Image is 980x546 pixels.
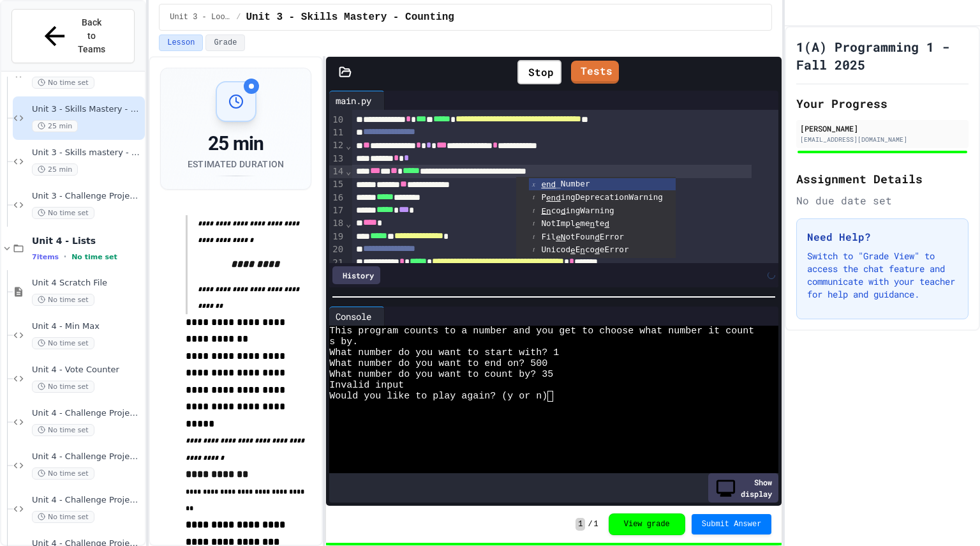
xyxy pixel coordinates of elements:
[329,204,345,217] div: 17
[329,326,754,337] span: This program counts to a number and you get to choose what number it count
[64,252,66,262] span: •
[329,165,345,178] div: 14
[541,218,609,228] span: NotImpl me te
[32,207,94,219] span: No time set
[345,140,352,151] span: Fold line
[329,126,345,139] div: 11
[345,166,352,176] span: Fold line
[604,219,609,229] span: d
[796,38,969,73] h1: 1(A) Programming 1 - Fall 2025
[329,231,345,243] div: 19
[580,245,585,255] span: n
[32,321,142,332] span: Unit 4 - Min Max
[692,514,772,535] button: Submit Answer
[205,34,245,51] button: Grade
[32,278,142,289] span: Unit 4 Scratch File
[32,191,142,202] span: Unit 3 - Challenge Project - 3 player Rock Paper Scissors
[796,193,969,208] div: No due date set
[541,206,551,215] span: En
[329,369,553,380] span: What number do you want to count by? 35
[329,307,385,326] div: Console
[556,232,565,242] span: eN
[329,139,345,152] div: 12
[329,257,345,269] div: 21
[546,193,561,202] span: end
[32,163,78,176] span: 25 min
[541,192,663,202] span: P ingDeprecationWarning
[77,16,107,56] span: Back to Teams
[329,337,358,347] span: s by.
[236,12,241,22] span: /
[71,253,117,261] span: No time set
[188,158,285,171] div: Estimated Duration
[170,12,231,22] span: Unit 3 - Loops
[329,153,345,165] div: 13
[329,243,345,256] div: 20
[708,473,778,503] div: Show display
[32,337,94,349] span: No time set
[329,114,345,126] div: 10
[159,34,203,51] button: Lesson
[541,206,614,215] span: co ingWarning
[575,219,581,229] span: e
[32,451,142,462] span: Unit 4 - Challenge Projects - Quizlet - Even groups
[329,380,404,391] span: Invalid input
[807,250,958,301] p: Switch to "Grade View" to access the chat feature and communicate with your teacher for help and ...
[561,206,566,215] span: d
[609,513,685,535] button: View grade
[329,358,547,369] span: What number do you want to end on? 500
[516,177,676,258] ul: Completions
[800,135,965,144] div: [EMAIL_ADDRESS][DOMAIN_NAME]
[595,245,600,255] span: d
[32,467,94,480] span: No time set
[32,77,94,89] span: No time set
[329,192,345,204] div: 16
[541,179,590,188] span: _Number
[329,94,378,107] div: main.py
[32,511,94,523] span: No time set
[588,519,592,529] span: /
[188,132,285,155] div: 25 min
[32,294,94,306] span: No time set
[800,123,965,134] div: [PERSON_NAME]
[32,381,94,393] span: No time set
[246,10,454,25] span: Unit 3 - Skills Mastery - Counting
[541,245,628,254] span: Unicod E co eError
[702,519,762,529] span: Submit Answer
[32,104,142,115] span: Unit 3 - Skills Mastery - Counting
[594,519,598,529] span: 1
[329,347,559,358] span: What number do you want to start with? 1
[541,179,556,189] span: end
[541,232,624,241] span: Fil otFoun Error
[571,61,619,84] a: Tests
[32,424,94,436] span: No time set
[590,219,595,229] span: n
[329,178,345,191] div: 15
[329,91,385,110] div: main.py
[595,232,600,242] span: d
[32,408,142,419] span: Unit 4 - Challenge Project - Gimkit random name generator
[329,310,378,323] div: Console
[570,245,575,255] span: e
[796,95,969,112] h2: Your Progress
[32,120,78,132] span: 25 min
[32,253,59,261] span: 7 items
[329,391,547,402] span: Would you like to play again? (y or n)
[332,266,380,284] div: History
[32,495,142,506] span: Unit 4 - Challenge Project - Python Word Counter
[32,235,142,246] span: Unit 4 - Lists
[329,217,345,230] div: 18
[11,9,135,63] button: Back to Teams
[575,518,585,531] span: 1
[345,218,352,229] span: Fold line
[796,170,969,188] h2: Assignment Details
[32,365,142,375] span: Unit 4 - Vote Counter
[807,229,958,245] h3: Need Help?
[32,148,142,158] span: Unit 3 - Skills mastery - Guess the Word
[517,60,561,84] div: Stop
